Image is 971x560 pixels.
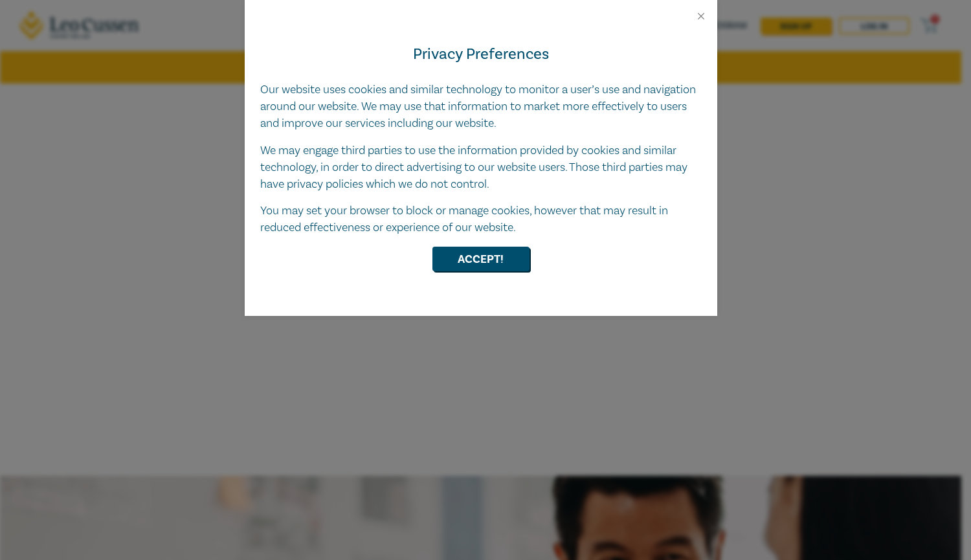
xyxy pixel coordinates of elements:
p: Our website uses cookies and similar technology to monitor a user’s use and navigation around our... [260,82,702,132]
button: Accept! [432,247,530,271]
p: You may set your browser to block or manage cookies, however that may result in reduced effective... [260,203,702,236]
button: Close [695,10,707,22]
p: We may engage third parties to use the information provided by cookies and similar technology, in... [260,142,702,193]
h4: Privacy Preferences [260,43,702,66]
